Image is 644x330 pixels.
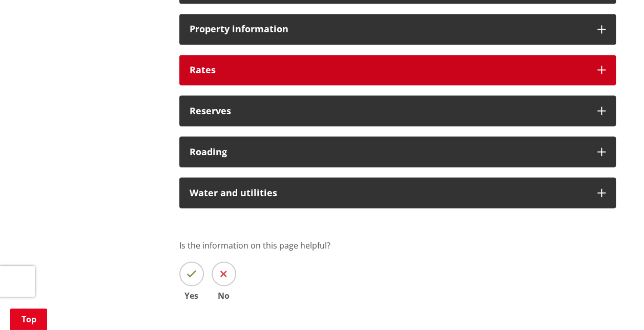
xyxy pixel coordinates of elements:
h3: Reserves [190,106,587,116]
a: Top [10,308,47,330]
h3: Rates [190,65,587,75]
span: Yes [179,291,204,299]
h3: Water and utilities [190,188,587,198]
p: Is the information on this page helpful? [179,239,616,251]
h3: Roading [190,147,587,157]
h3: Property information [190,24,587,34]
span: No [212,291,236,299]
iframe: Messenger Launcher [597,287,634,324]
